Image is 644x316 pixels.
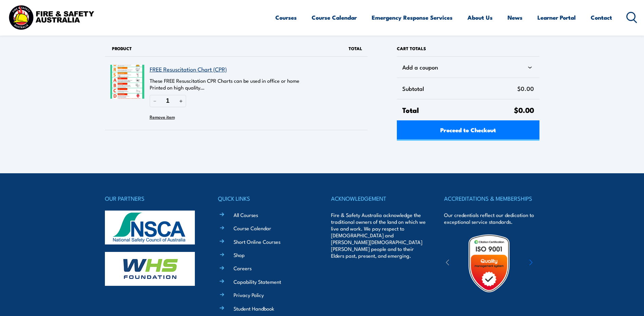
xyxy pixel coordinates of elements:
a: All Courses [234,211,258,218]
h4: ACKNOWLEDGEMENT [331,194,426,203]
span: Total [349,45,362,52]
a: FREE Resuscitation Chart (CPR) [150,65,227,73]
a: Course Calendar [312,8,357,26]
a: Privacy Policy [234,291,264,298]
h4: ACCREDITATIONS & MEMBERSHIPS [444,194,539,203]
img: whs-logo-footer [105,252,195,286]
button: Increase quantity of FREE Resuscitation Chart (CPR) [176,95,186,107]
a: Courses [275,8,297,26]
a: Capability Statement [234,278,281,285]
img: ewpa-logo [519,252,578,275]
span: Subtotal [402,83,517,94]
button: Remove FREE Resuscitation Chart (CPR) from cart [150,112,175,122]
a: Shop [234,251,245,258]
button: Reduce quantity of FREE Resuscitation Chart (CPR) [150,95,160,107]
span: $0.00 [517,83,534,94]
input: Quantity of FREE Resuscitation Chart (CPR) in your cart. [160,95,176,107]
a: Proceed to Checkout [397,120,539,141]
h2: Cart totals [397,41,539,56]
h4: OUR PARTNERS [105,194,200,203]
p: These FREE Resuscitation CPR Charts can be used in office or home Printed on high quality… [150,77,328,91]
a: Careers [234,264,252,272]
a: Emergency Response Services [372,8,453,26]
a: Contact [591,8,612,26]
span: Product [112,45,132,52]
a: Short Online Courses [234,238,280,245]
span: Proceed to Checkout [440,121,496,139]
span: Total [402,105,514,115]
div: Add a coupon [402,62,534,72]
a: Student Handbook [234,305,274,312]
a: News [508,8,522,26]
a: About Us [467,8,493,26]
span: $0.00 [514,104,534,115]
img: nsca-logo-footer [105,211,195,244]
img: FREE Resuscitation Chart - What are the 7 steps to CPR? [110,65,144,99]
h4: QUICK LINKS [218,194,313,203]
a: Learner Portal [537,8,576,26]
p: Fire & Safety Australia acknowledge the traditional owners of the land on which we live and work.... [331,212,426,259]
p: Our credentials reflect our dedication to exceptional service standards. [444,212,539,225]
img: Untitled design (19) [459,234,519,293]
a: Course Calendar [234,224,271,232]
